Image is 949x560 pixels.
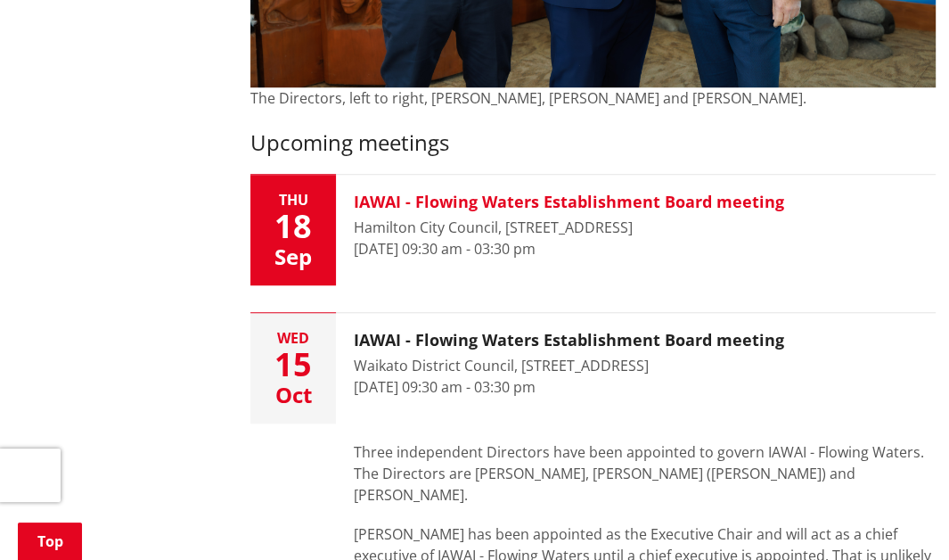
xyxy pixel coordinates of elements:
[354,377,536,397] time: [DATE] 09:30 am - 03:30 pm
[250,246,336,268] div: Sep
[18,523,82,560] a: Top
[354,331,784,350] h3: IAWAI - Flowing Waters Establishment Board meeting
[354,239,536,259] time: [DATE] 09:30 am - 03:30 pm
[354,355,784,376] div: Waikato District Council, [STREET_ADDRESS]
[250,130,936,156] h3: Upcoming meetings
[250,87,936,130] div: The Directors, left to right, [PERSON_NAME], [PERSON_NAME] and [PERSON_NAME].
[354,193,784,212] h3: IAWAI - Flowing Waters Establishment Board meeting
[250,384,336,406] div: Oct
[354,441,936,506] p: Three independent Directors have been appointed to govern IAWAI - Flowing Waters. The Directors a...
[250,175,936,285] button: Thu 18 Sep IAWAI - Flowing Waters Establishment Board meeting Hamilton City Council, [STREET_ADDR...
[867,485,931,549] iframe: Messenger Launcher
[250,313,936,424] button: Wed 15 Oct IAWAI - Flowing Waters Establishment Board meeting Waikato District Council, [STREET_A...
[354,217,784,238] div: Hamilton City Council, [STREET_ADDRESS]
[250,331,336,345] div: Wed
[250,193,336,207] div: Thu
[250,210,336,243] div: 18
[250,349,336,381] div: 15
